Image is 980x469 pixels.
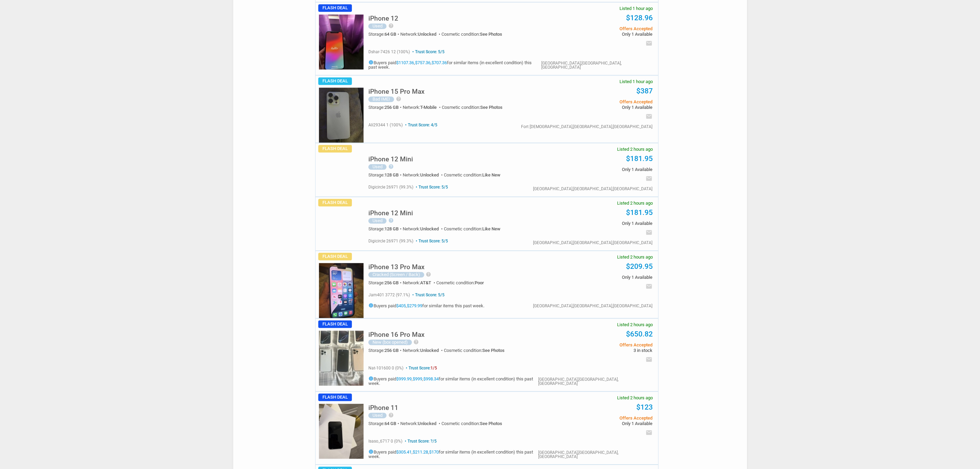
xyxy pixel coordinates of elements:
[368,404,398,411] h5: iPhone 11
[368,272,424,277] div: Cracked (Screen / Back)
[482,226,500,231] span: Like New
[411,293,445,297] span: Trust Score: 5/5
[480,105,503,110] span: See Photos
[418,421,436,426] span: Unlocked
[368,227,403,231] div: Storage:
[385,226,399,231] span: 128 GB
[368,264,425,270] h5: iPhone 13 Pro Max
[444,227,500,231] div: Cosmetic condition:
[319,331,364,386] img: s-l225.jpg
[420,172,439,178] span: Unlocked
[319,14,364,69] img: s-l225.jpg
[404,366,437,370] span: Trust Score:
[414,339,419,345] i: help
[368,23,387,29] div: Used
[420,105,437,110] span: T-Mobile
[617,396,653,400] span: Listed 2 hours ago
[396,96,401,102] i: help
[549,421,652,426] span: Only 1 Available
[318,253,352,260] span: Flash Deal
[318,77,352,85] span: Flash Deal
[415,60,430,65] a: $757.36
[385,105,399,110] span: 256 GB
[541,61,653,69] div: [GEOGRAPHIC_DATA],[GEOGRAPHIC_DATA],[GEOGRAPHIC_DATA]
[368,293,410,297] span: jam401 3772 (97.1%)
[368,265,425,270] a: iPhone 13 Pro Max
[549,343,652,347] span: Offers Accepted
[368,90,425,95] a: iPhone 15 Pro Max
[436,281,484,285] div: Cosmetic condition:
[420,348,439,353] span: Unlocked
[385,172,399,178] span: 128 GB
[319,88,364,142] img: s-l225.jpg
[403,439,437,444] span: Trust Score: ?/5
[388,23,394,28] i: help
[426,272,432,277] i: help
[480,421,502,426] span: See Photos
[646,429,653,436] i: email
[626,262,653,271] a: $209.95
[549,26,652,31] span: Offers Accepted
[413,376,422,381] a: $999
[626,330,653,338] a: $650.82
[482,172,500,178] span: Like New
[368,88,425,95] h5: iPhone 15 Pro Max
[533,187,653,191] div: [GEOGRAPHIC_DATA],[GEOGRAPHIC_DATA],[GEOGRAPHIC_DATA]
[414,185,448,190] span: Trust Score: 5/5
[368,331,425,338] h5: iPhone 16 Pro Max
[418,32,436,37] span: Unlocked
[368,32,400,36] div: Storage:
[429,449,439,455] a: $170
[646,283,653,290] i: email
[423,376,439,381] a: $998.34
[368,281,403,285] div: Storage:
[626,14,653,22] a: $128.96
[533,304,653,308] div: [GEOGRAPHIC_DATA],[GEOGRAPHIC_DATA],[GEOGRAPHIC_DATA]
[368,449,538,459] h5: Buyers paid , , for similar items (in excellent condition) this past week.
[319,404,364,459] img: s-l225.jpg
[368,157,413,162] a: iPhone 12 Mini
[411,49,445,54] span: Trust Score: 5/5
[368,376,538,386] h5: Buyers paid , , for similar items (in excellent condition) this past week.
[396,60,414,65] a: $1107.36
[549,100,652,104] span: Offers Accepted
[368,123,403,127] span: ali29344 1 (100%)
[368,340,412,345] div: New (box opened)
[404,123,437,127] span: Trust Score: 4/5
[617,201,653,205] span: Listed 2 hours ago
[368,366,403,370] span: nat-101600 0 (0%)
[444,173,500,177] div: Cosmetic condition:
[368,60,541,69] h5: Buyers paid , , for similar items (in excellent condition) this past week.
[368,413,387,418] div: Used
[617,322,653,327] span: Listed 2 hours ago
[318,393,352,401] span: Flash Deal
[368,15,398,22] h5: iPhone 12
[368,218,387,224] div: Used
[368,173,403,177] div: Storage:
[319,263,364,318] img: s-l225.jpg
[368,211,413,216] a: iPhone 12 Mini
[318,320,352,328] span: Flash Deal
[368,333,425,338] a: iPhone 16 Pro Max
[368,421,400,426] div: Storage:
[420,226,439,231] span: Unlocked
[368,239,413,243] span: digicircle 26971 (99.3%)
[441,32,502,36] div: Cosmetic condition:
[538,450,653,459] div: [GEOGRAPHIC_DATA],[GEOGRAPHIC_DATA],[GEOGRAPHIC_DATA]
[368,449,374,454] i: info
[388,218,394,223] i: help
[620,6,653,11] span: Listed 1 hour ago
[549,167,652,172] span: Only 1 Available
[403,173,444,177] div: Network:
[400,32,441,36] div: Network:
[368,210,413,216] h5: iPhone 12 Mini
[646,113,653,120] i: email
[637,87,653,95] a: $387
[318,4,352,12] span: Flash Deal
[620,79,653,84] span: Listed 1 hour ago
[385,280,399,285] span: 256 GB
[646,229,653,236] i: email
[385,421,396,426] span: 64 GB
[646,40,653,47] i: email
[646,356,653,363] i: email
